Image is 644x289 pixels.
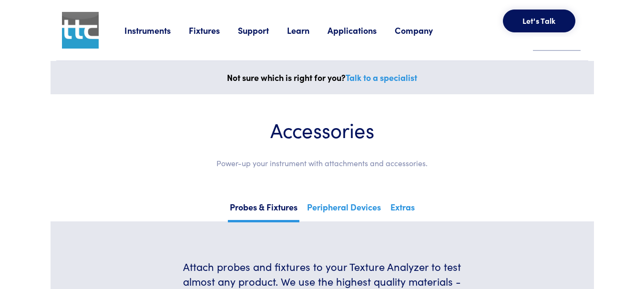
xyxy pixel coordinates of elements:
a: Company [395,24,451,36]
a: Probes & Fixtures [228,199,299,222]
a: Peripheral Devices [305,199,383,220]
p: Power-up your instrument with attachments and accessories. [79,157,565,169]
img: ttc_logo_1x1_v1.0.png [62,12,99,49]
a: Support [238,24,287,36]
a: Talk to a specialist [346,71,417,83]
a: Extras [388,199,417,220]
p: Not sure which is right for you? [56,70,588,85]
a: Fixtures [189,24,238,36]
a: Instruments [124,24,189,36]
h1: Accessories [79,117,565,142]
button: Let's Talk [503,10,575,32]
a: Learn [287,24,327,36]
a: Applications [327,24,395,36]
